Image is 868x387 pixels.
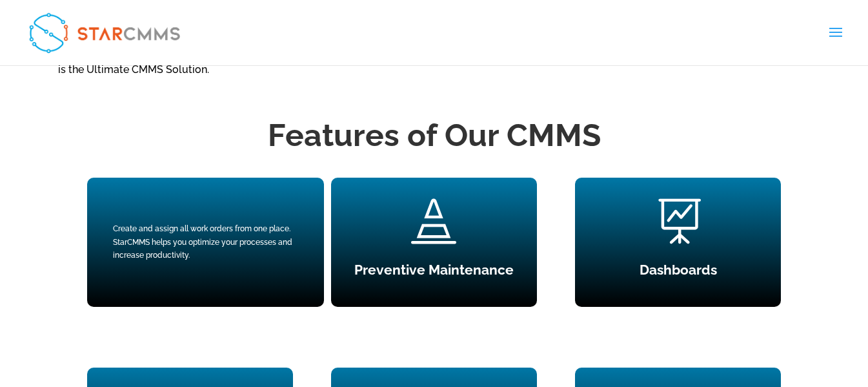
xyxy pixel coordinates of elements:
img: StarCMMS [22,6,187,60]
iframe: Chat Widget [653,247,868,387]
div: Create and assign all work orders from one place. StarCMMS helps you optimize your processes and ... [113,222,298,262]
h4: Dashboards [575,263,781,283]
span:  [411,198,456,244]
h4: Preventive Maintenance [331,263,537,283]
h2: Features of Our CMMS [87,114,782,163]
span:  [656,198,701,244]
